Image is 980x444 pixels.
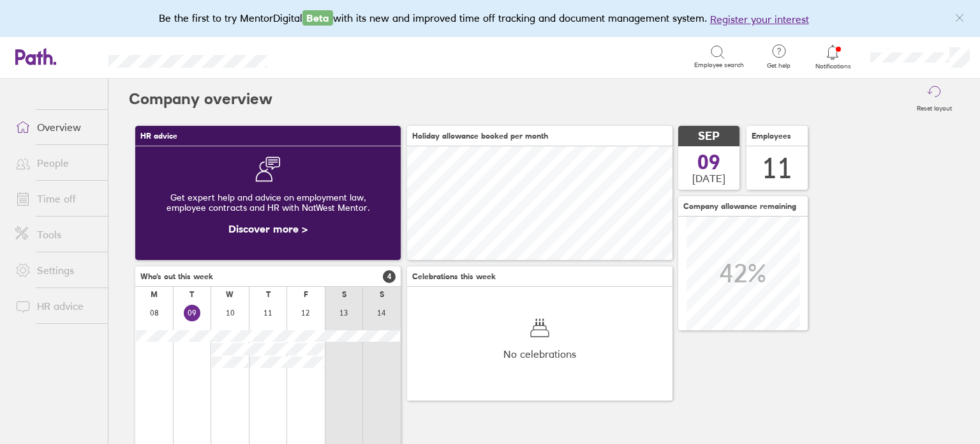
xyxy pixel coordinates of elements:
[5,293,108,319] a: HR advice
[342,290,346,299] div: S
[412,132,548,141] span: Holiday allowance booked per month
[812,63,854,70] span: Notifications
[683,202,796,211] span: Company allowance remaining
[302,50,334,62] div: Search
[140,272,213,281] span: Who's out this week
[5,150,108,176] a: People
[5,114,108,140] a: Overview
[159,10,822,27] div: Be the first to try MentorDigital with its new and improved time off tracking and document manage...
[758,62,799,70] span: Get help
[302,10,333,26] span: Beta
[266,290,271,299] div: T
[129,79,272,119] h2: Company overview
[909,101,960,112] label: Reset layout
[5,257,108,283] a: Settings
[226,290,234,299] div: W
[189,290,194,299] div: T
[228,222,308,235] a: Discover more >
[752,132,791,141] span: Employees
[812,43,854,70] a: Notifications
[383,270,396,283] span: 4
[5,186,108,211] a: Time off
[692,172,725,184] span: [DATE]
[694,61,744,69] span: Employee search
[151,290,158,299] div: M
[140,132,177,141] span: HR advice
[412,272,496,281] span: Celebrations this week
[710,11,809,27] button: Register your interest
[145,182,390,223] div: Get expert help and advice on employment law, employee contracts and HR with NatWest Mentor.
[503,348,576,360] span: No celebrations
[304,290,308,299] div: F
[698,130,720,143] span: SEP
[909,79,960,119] button: Reset layout
[5,222,108,247] a: Tools
[697,152,720,172] span: 09
[380,290,384,299] div: S
[762,152,792,185] div: 11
